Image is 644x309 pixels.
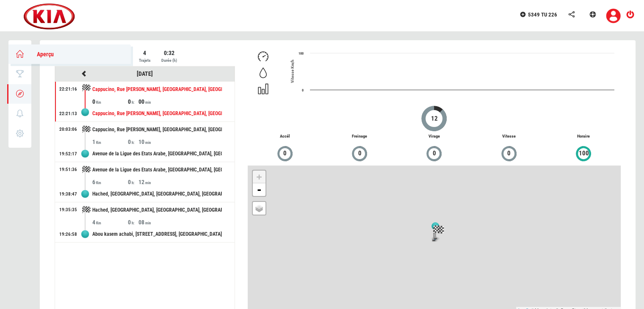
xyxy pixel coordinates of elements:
[28,51,54,58] span: Aperçu
[92,186,222,202] div: Hached, [GEOGRAPHIC_DATA], [GEOGRAPHIC_DATA], [GEOGRAPHIC_DATA], [GEOGRAPHIC_DATA], 2000, [GEOGRA...
[507,149,511,158] span: 0
[253,183,265,196] a: Zoom out
[158,57,181,64] div: Durée (h)
[528,11,557,18] span: 5349 TU 226
[431,114,438,124] span: 12
[358,149,362,158] span: 0
[92,162,222,178] div: Avenue de la Ligue des Etats Arabe, [GEOGRAPHIC_DATA], [GEOGRAPHIC_DATA], [GEOGRAPHIC_DATA], 01 J...
[92,122,222,138] div: Cappucino, Rue [PERSON_NAME], [GEOGRAPHIC_DATA], [GEOGRAPHIC_DATA], [GEOGRAPHIC_DATA], [GEOGRAPHI...
[92,178,128,186] div: 6
[59,231,77,238] div: 19:26:58
[128,218,138,226] div: 0
[92,218,128,226] div: 4
[92,138,128,146] div: 1
[133,57,156,64] div: Trajets
[92,202,222,218] div: Hached, [GEOGRAPHIC_DATA], [GEOGRAPHIC_DATA], [GEOGRAPHIC_DATA], [GEOGRAPHIC_DATA], 2000, [GEOGRA...
[92,97,128,106] div: 0
[137,70,153,77] a: [DATE]
[138,138,174,146] div: 10
[59,207,77,213] div: 19:35:35
[253,171,265,183] a: Zoom in
[59,110,77,117] div: 22:21:13
[59,191,77,198] div: 19:38:47
[546,133,621,140] p: Horaire
[138,97,174,106] div: 00
[128,178,138,186] div: 0
[290,60,295,83] span: Vitesse Km/h
[138,178,174,186] div: 12
[322,133,397,140] p: Freinage
[158,49,181,57] div: 0:32
[283,149,287,158] span: 0
[128,138,138,146] div: 0
[248,133,322,140] p: Accél
[432,149,437,158] span: 0
[59,151,77,157] div: 19:52:17
[429,222,442,240] img: tripview_af.png
[59,126,77,133] div: 20:03:06
[138,218,174,226] div: 08
[471,133,546,140] p: Vitesse
[432,224,445,242] img: tripview_bf.png
[92,82,222,97] div: Cappucino, Rue [PERSON_NAME], [GEOGRAPHIC_DATA], [GEOGRAPHIC_DATA], [GEOGRAPHIC_DATA], [GEOGRAPHI...
[8,44,131,64] a: Aperçu
[302,88,304,92] text: 0
[128,97,138,106] div: 0
[133,49,156,57] div: 4
[92,146,222,162] div: Avenue de la Ligue des Etats Arabe, [GEOGRAPHIC_DATA], [GEOGRAPHIC_DATA], [GEOGRAPHIC_DATA], 01 J...
[397,133,471,140] p: Virage
[253,202,265,215] a: Layers
[92,226,222,242] div: Abou kasem achabi, [STREET_ADDRESS], [GEOGRAPHIC_DATA] Superieur, El Omrane Supérieur, [GEOGRAPHI...
[59,166,77,173] div: 19:51:36
[299,52,304,55] text: 100
[578,149,589,158] span: 100
[92,106,222,121] div: Cappucino, Rue [PERSON_NAME], [GEOGRAPHIC_DATA], [GEOGRAPHIC_DATA], [GEOGRAPHIC_DATA], [GEOGRAPHI...
[59,86,77,93] div: 22:21:16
